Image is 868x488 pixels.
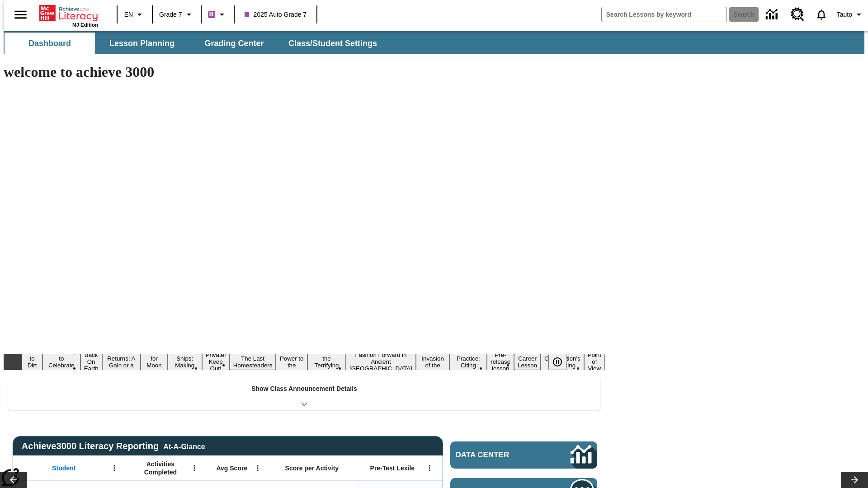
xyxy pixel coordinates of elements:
button: Slide 7 Private! Keep Out! [202,350,230,373]
span: Achieve3000 Literacy Reporting [22,441,205,451]
a: Data Center [450,441,597,469]
span: Activities Completed [131,460,190,476]
span: EN [124,10,133,19]
button: Slide 11 Fashion Forward in Ancient Rome [346,350,416,373]
div: Home [39,3,98,28]
button: Slide 17 Point of View [584,350,605,373]
button: Slide 8 The Last Homesteaders [230,354,276,370]
p: Show Class Announcement Details [251,384,357,394]
div: At-A-Glance [163,441,205,451]
div: SubNavbar [4,31,864,54]
span: Tauto [837,10,852,19]
span: Grade 7 [159,10,182,19]
div: Pause [548,354,576,370]
span: B [209,9,214,20]
button: Grade: Grade 7, Select a grade [156,6,198,23]
button: Class/Student Settings [281,33,384,54]
button: Open Menu [251,461,264,475]
button: Profile/Settings [833,6,868,23]
a: Home [39,4,98,22]
button: Open Menu [188,461,201,475]
div: Show Class Announcement Details [8,379,600,410]
button: Slide 15 Career Lesson [514,354,541,370]
button: Grading Center [189,33,279,54]
button: Slide 2 Get Ready to Celebrate Juneteenth! [42,347,80,377]
button: Slide 4 Free Returns: A Gain or a Drain? [102,347,141,377]
button: Slide 13 Mixed Practice: Citing Evidence [449,347,487,377]
button: Slide 1 Born to Dirt Bike [22,347,42,377]
button: Lesson carousel, Next [841,472,868,488]
button: Slide 5 Time for Moon Rules? [141,347,168,377]
button: Language: EN, Select a language [120,6,149,23]
h1: welcome to achieve 3000 [4,64,605,80]
div: SubNavbar [4,33,385,54]
span: NJ Edition [72,22,98,28]
a: Data Center [760,2,785,27]
span: Pre-Test Lexile [370,464,415,472]
input: search field [602,7,726,22]
span: Student [52,464,75,472]
button: Slide 16 The Constitution's Balancing Act [541,347,584,377]
button: Open side menu [7,1,34,28]
button: Slide 6 Cruise Ships: Making Waves [168,347,202,377]
a: Notifications [810,3,833,26]
button: Boost Class color is purple. Change class color [204,6,231,23]
button: Slide 12 The Invasion of the Free CD [416,347,450,377]
span: Avg Score [216,464,247,472]
button: Slide 9 Solar Power to the People [276,347,307,377]
button: Slide 3 Back On Earth [80,350,102,373]
button: Open Menu [423,461,436,475]
button: Lesson Planning [97,33,187,54]
button: Pause [548,354,566,370]
span: Data Center [456,450,540,460]
button: Open Menu [108,461,121,475]
a: Resource Center, Will open in new tab [785,2,810,27]
button: Slide 10 Attack of the Terrifying Tomatoes [307,347,346,377]
span: Score per Activity [285,464,339,472]
button: Dashboard [5,33,95,54]
button: Slide 14 Pre-release lesson [487,350,514,373]
span: 2025 Auto Grade 7 [245,10,307,19]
